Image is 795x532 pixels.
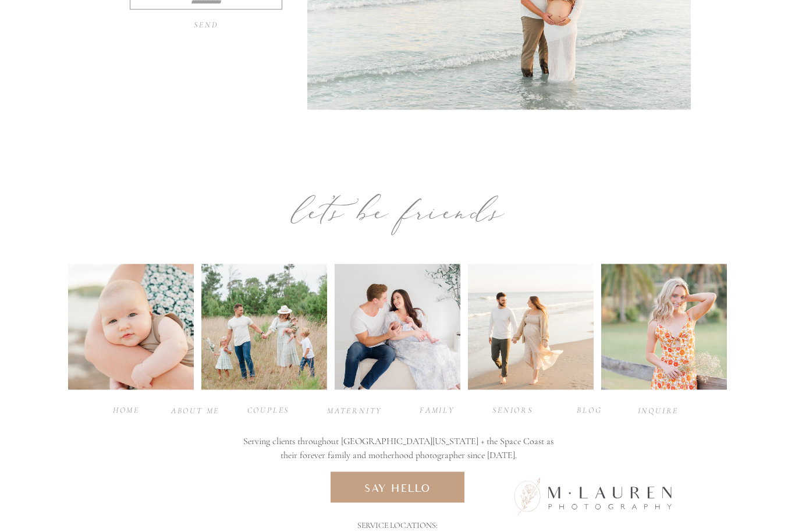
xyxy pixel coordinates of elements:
a: BLOG [566,404,613,415]
a: say hello [354,481,441,494]
a: seniors [489,404,536,415]
h3: Serving clients throughout [GEOGRAPHIC_DATA][US_STATE] + the Space Coast as their forever family ... [240,434,557,464]
p: Service Locations: [357,519,438,531]
div: let’s be friends [212,183,584,239]
a: send [194,19,218,31]
a: Couples [245,404,292,415]
a: maternity [327,405,379,416]
a: family [414,404,460,415]
a: about ME [171,405,220,416]
a: Home [103,404,150,415]
a: INQUIRE [635,405,682,416]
